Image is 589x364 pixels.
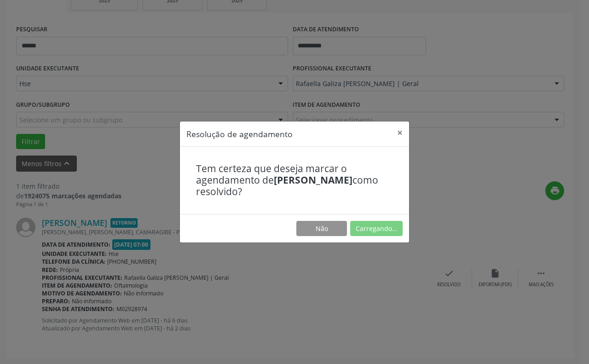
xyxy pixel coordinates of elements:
b: [PERSON_NAME] [274,173,352,186]
h4: Tem certeza que deseja marcar o agendamento de como resolvido? [196,163,393,198]
h5: Resolução de agendamento [186,128,293,140]
button: Não [296,221,347,237]
button: Carregando... [350,221,403,237]
button: Close [391,121,409,144]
